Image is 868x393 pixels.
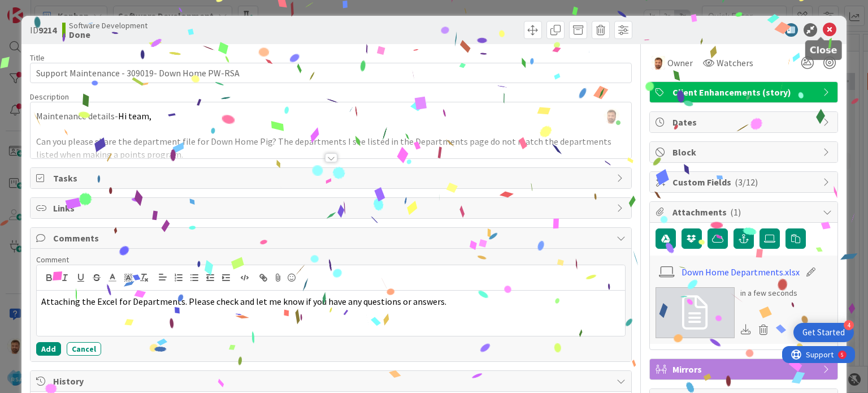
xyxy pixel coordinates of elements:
span: ID [30,23,57,37]
span: Attaching the Excel for Departments. Please check and let me know if you have any questions or an... [41,296,446,307]
span: Support [24,2,51,15]
span: Software Development [69,21,147,30]
label: Title [30,53,45,63]
button: Add [36,342,61,356]
span: Links [53,201,610,215]
span: Description [30,92,69,102]
input: type card name here... [30,63,631,83]
span: Block [672,145,817,159]
div: Download [740,322,753,337]
div: 4 [844,320,854,330]
a: Down Home Departments.xlsx [682,265,800,279]
button: Cancel [67,342,101,356]
b: 9214 [38,24,57,36]
span: Mirrors [672,362,817,376]
img: XQnMoIyljuWWkMzYLB6n4fjicomZFlZU.png [604,108,619,124]
span: ( 1 ) [730,206,741,218]
img: AS [652,56,665,70]
div: Get Started [802,327,845,338]
span: Comments [53,231,610,245]
span: Comment [36,254,69,265]
span: History [53,374,610,388]
h5: Close [810,45,837,55]
div: in a few seconds [740,287,797,299]
span: Hi team, [118,110,151,122]
span: Dates [672,115,817,129]
span: Watchers [717,56,753,70]
span: Client Enhancements (story) [672,85,817,99]
div: 5 [59,5,62,14]
b: Done [69,30,147,39]
span: ( 3/12 ) [735,176,758,188]
p: Maintenance details- [36,110,625,123]
span: Tasks [53,171,610,185]
span: Attachments [672,205,817,219]
div: Open Get Started checklist, remaining modules: 4 [793,323,854,342]
span: Custom Fields [672,175,817,189]
span: Owner [667,56,693,70]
